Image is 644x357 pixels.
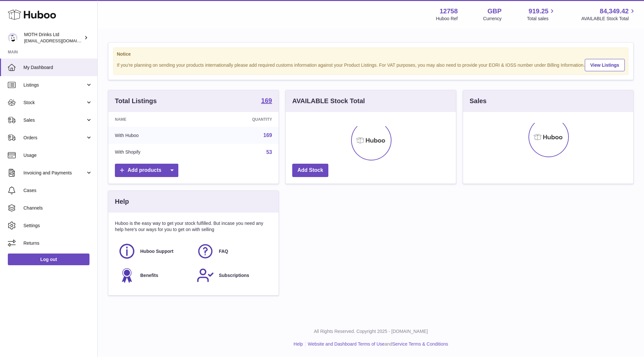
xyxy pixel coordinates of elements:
a: 84,349.42 AVAILABLE Stock Total [581,7,636,22]
a: Huboo Support [118,242,190,260]
img: orders@mothdrinks.com [8,33,18,43]
span: 919.25 [528,7,548,16]
span: Stock [23,100,86,106]
span: FAQ [219,248,228,254]
span: My Dashboard [23,64,92,71]
a: View Listings [585,59,625,71]
a: Help [294,341,303,347]
span: Total sales [527,16,556,22]
span: Returns [23,240,92,246]
th: Name [108,112,200,127]
span: Cases [23,187,92,194]
a: Add Stock [292,164,328,177]
a: Benefits [118,267,190,284]
a: Website and Dashboard Terms of Use [308,341,385,347]
span: Invoicing and Payments [23,170,86,176]
strong: GBP [487,7,501,16]
p: Huboo is the easy way to get your stock fulfilled. But incase you need any help here's our ways f... [115,220,272,233]
h3: Help [115,197,129,206]
span: 84,349.42 [600,7,629,16]
span: Channels [23,205,92,211]
a: Service Terms & Conditions [392,341,448,347]
span: Settings [23,223,92,229]
h3: Sales [470,97,486,105]
strong: 169 [261,97,272,104]
td: With Shopify [108,144,200,161]
a: FAQ [197,242,268,260]
span: AVAILABLE Stock Total [581,16,636,22]
span: Subscriptions [219,272,249,279]
span: Usage [23,152,92,158]
a: 919.25 Total sales [527,7,556,22]
div: Currency [483,16,502,22]
th: Quantity [200,112,279,127]
td: With Huboo [108,127,200,144]
h3: AVAILABLE Stock Total [292,97,365,105]
strong: 12758 [440,7,458,16]
span: Listings [23,82,86,88]
span: Sales [23,117,86,123]
span: Huboo Support [140,248,173,254]
a: Subscriptions [197,267,268,284]
a: Add products [115,164,178,177]
div: If you're planning on sending your products internationally please add required customs informati... [117,58,625,71]
span: Orders [23,135,86,141]
strong: Notice [117,51,625,57]
div: Huboo Ref [436,16,458,22]
span: [EMAIL_ADDRESS][DOMAIN_NAME] [24,38,96,43]
div: MOTH Drinks Ltd [24,32,83,44]
a: 169 [263,132,272,138]
a: 169 [261,97,272,105]
span: Benefits [140,272,158,279]
li: and [306,341,448,347]
p: All Rights Reserved. Copyright 2025 - [DOMAIN_NAME] [103,328,639,335]
a: Log out [8,254,89,265]
h3: Total Listings [115,97,157,105]
a: 53 [266,149,272,155]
